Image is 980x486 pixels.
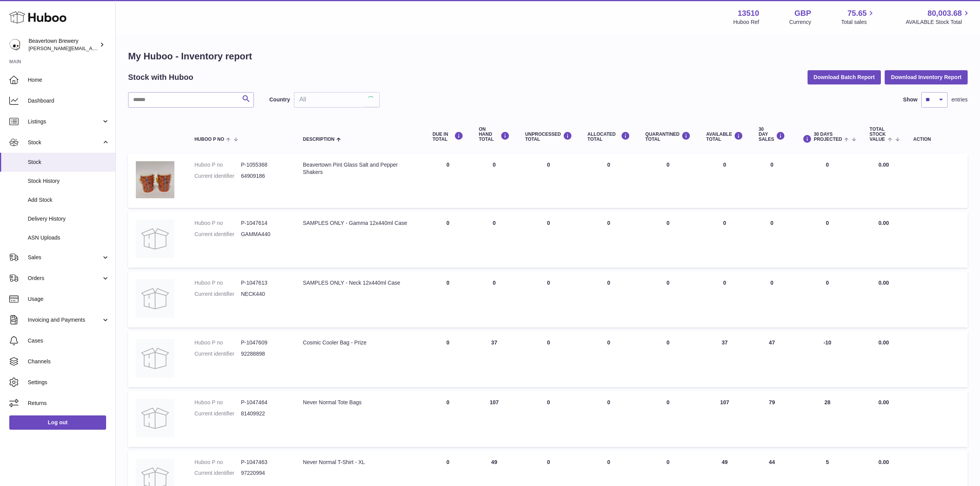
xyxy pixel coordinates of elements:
[28,234,110,241] span: ASN Uploads
[751,154,793,208] td: 0
[194,410,241,417] dt: Current identifier
[241,469,287,477] dd: 97220994
[303,279,417,287] div: SAMPLES ONLY - Neck 12x440ml Case
[751,212,793,268] td: 0
[517,154,580,208] td: 0
[841,8,875,26] a: 75.65 Total sales
[28,215,110,223] span: Delivery History
[885,70,968,84] button: Download Inventory Report
[517,272,580,327] td: 0
[733,19,759,26] div: Huboo Ref
[28,139,101,146] span: Stock
[128,50,968,62] h1: My Huboo - Inventory report
[879,399,889,405] span: 0.00
[913,137,960,142] div: Action
[794,8,811,19] strong: GBP
[303,399,417,406] div: Never Normal Tote Bags
[136,399,174,437] img: product image
[28,358,110,365] span: Channels
[28,177,110,185] span: Stock History
[667,399,670,405] span: 0
[425,154,471,208] td: 0
[667,220,670,226] span: 0
[28,196,110,204] span: Add Stock
[136,339,174,378] img: product image
[9,39,21,51] img: Matthew.McCormack@beavertownbrewery.co.uk
[906,8,971,26] a: 80,003.68 AVAILABLE Stock Total
[698,391,751,447] td: 107
[28,337,110,344] span: Cases
[471,331,517,387] td: 37
[928,8,962,19] span: 80,003.68
[28,97,110,105] span: Dashboard
[194,339,241,346] dt: Huboo P no
[879,162,889,168] span: 0.00
[645,132,691,142] div: QUARANTINED Total
[303,339,417,346] div: Cosmic Cooler Bag - Prize
[241,410,287,417] dd: 81409922
[793,212,862,268] td: 0
[241,161,287,169] dd: P-1055368
[580,154,638,208] td: 0
[136,219,174,258] img: product image
[241,231,287,238] dd: GAMMA440
[471,391,517,447] td: 107
[241,350,287,358] dd: 92288898
[706,132,743,142] div: AVAILABLE Total
[28,295,110,303] span: Usage
[814,132,842,142] span: 30 DAYS PROJECTED
[517,331,580,387] td: 0
[303,137,335,142] span: Description
[517,391,580,447] td: 0
[951,96,968,103] span: entries
[870,127,886,142] span: Total stock value
[580,272,638,327] td: 0
[303,161,417,176] div: Beavertown Pint Glass Salt and Pepper Shakers
[580,331,638,387] td: 0
[698,154,751,208] td: 0
[471,272,517,327] td: 0
[667,339,670,346] span: 0
[580,391,638,447] td: 0
[903,96,917,103] label: Show
[698,212,751,268] td: 0
[808,70,881,84] button: Download Batch Report
[425,331,471,387] td: 0
[194,459,241,466] dt: Huboo P no
[194,399,241,406] dt: Huboo P no
[241,459,287,466] dd: P-1047463
[241,290,287,298] dd: NECK440
[194,350,241,358] dt: Current identifier
[517,212,580,268] td: 0
[751,331,793,387] td: 47
[841,19,875,26] span: Total sales
[241,279,287,287] dd: P-1047613
[525,132,572,142] div: UNPROCESSED Total
[29,37,98,52] div: Beavertown Brewery
[136,279,174,318] img: product image
[194,219,241,227] dt: Huboo P no
[793,391,862,447] td: 28
[28,76,110,84] span: Home
[241,172,287,180] dd: 64909186
[698,272,751,327] td: 0
[136,161,174,198] img: product image
[303,219,417,227] div: SAMPLES ONLY - Gamma 12x440ml Case
[433,132,463,142] div: DUE IN TOTAL
[303,459,417,466] div: Never Normal T-Shirt - XL
[580,212,638,268] td: 0
[28,316,101,324] span: Invoicing and Payments
[789,19,811,26] div: Currency
[28,254,101,261] span: Sales
[29,45,196,51] span: [PERSON_NAME][EMAIL_ADDRESS][PERSON_NAME][DOMAIN_NAME]
[128,72,193,83] h2: Stock with Huboo
[751,272,793,327] td: 0
[698,331,751,387] td: 37
[667,459,670,465] span: 0
[471,212,517,268] td: 0
[479,127,510,142] div: ON HAND Total
[425,272,471,327] td: 0
[793,331,862,387] td: -10
[667,162,670,168] span: 0
[425,391,471,447] td: 0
